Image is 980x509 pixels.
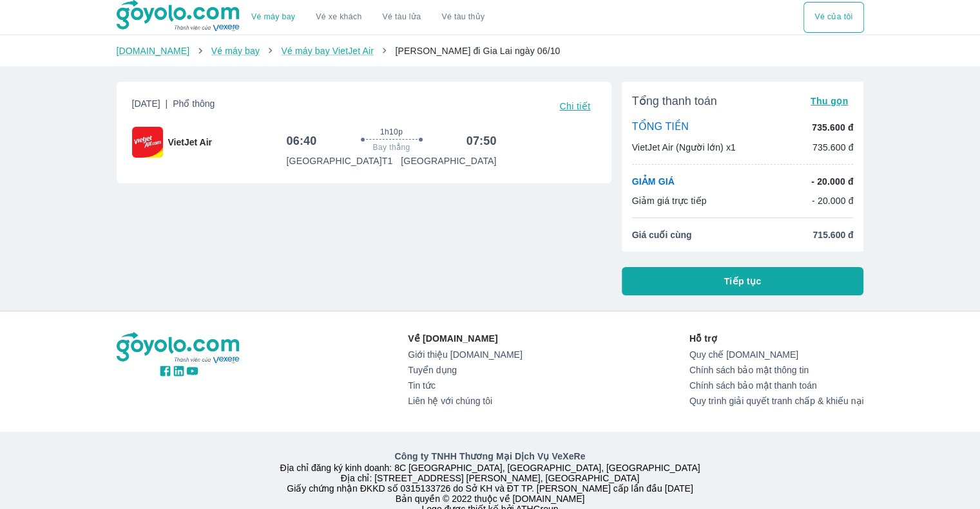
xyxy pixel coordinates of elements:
p: - 20.000 đ [812,194,854,207]
span: VietJet Air [168,136,212,149]
a: Liên hệ với chúng tôi [408,396,522,406]
a: Quy trình giải quyết tranh chấp & khiếu nại [689,396,864,406]
p: Hỗ trợ [689,332,864,345]
p: [GEOGRAPHIC_DATA] T1 [287,154,393,167]
a: Tin tức [408,380,522,391]
span: Tiếp tục [724,275,762,288]
a: Vé máy bay [251,12,295,22]
h6: 06:40 [287,133,317,149]
p: VietJet Air (Người lớn) x1 [632,141,736,154]
button: Vé tàu thủy [431,2,495,33]
p: Giảm giá trực tiếp [632,194,707,207]
button: Vé của tôi [803,2,863,33]
p: 735.600 đ [812,141,854,154]
a: Tuyển dụng [408,365,522,375]
h6: 07:50 [466,133,497,149]
a: Quy chế [DOMAIN_NAME] [689,349,864,360]
span: 1h10p [380,127,403,137]
nav: breadcrumb [117,44,864,57]
a: Giới thiệu [DOMAIN_NAME] [408,349,522,360]
p: Công ty TNHH Thương Mại Dịch Vụ VeXeRe [119,450,861,463]
a: Vé xe khách [316,12,361,22]
a: Chính sách bảo mật thông tin [689,365,864,375]
p: GIẢM GIÁ [632,175,675,188]
span: [DATE] [132,97,215,115]
button: Tiếp tục [622,267,864,295]
a: [DOMAIN_NAME] [117,46,190,56]
p: [GEOGRAPHIC_DATA] [401,154,496,167]
div: choose transportation mode [241,2,495,33]
span: Tổng thanh toán [632,93,717,109]
button: Chi tiết [554,97,595,115]
span: | [166,98,168,109]
a: Vé máy bay [211,46,260,56]
span: [PERSON_NAME] đi Gia Lai ngày 06/10 [395,46,560,56]
span: 715.600 đ [812,228,853,241]
span: Giá cuối cùng [632,228,692,241]
a: Vé máy bay VietJet Air [281,46,373,56]
span: Bay thẳng [373,142,410,153]
span: Thu gọn [811,96,849,106]
a: Vé tàu lửa [372,2,432,33]
p: Về [DOMAIN_NAME] [408,332,522,345]
p: - 20.000 đ [811,175,853,188]
span: Phổ thông [173,98,215,109]
img: logo [117,332,242,364]
a: Chính sách bảo mật thanh toán [689,380,864,391]
span: Chi tiết [559,101,590,111]
p: 735.600 đ [812,121,853,134]
div: choose transportation mode [803,2,863,33]
p: TỔNG TIỀN [632,120,689,134]
button: Thu gọn [805,92,854,110]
